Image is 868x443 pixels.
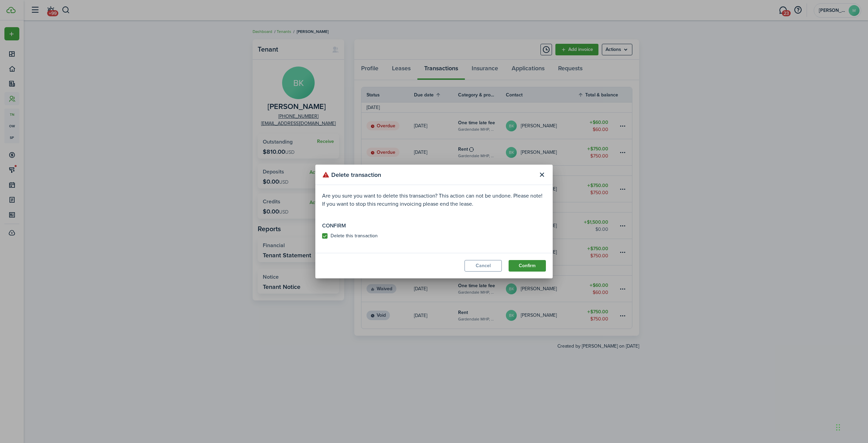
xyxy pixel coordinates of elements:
button: Close modal [536,169,548,181]
p: Confirm [322,222,546,230]
modal-title: Delete transaction [322,168,534,181]
label: Delete this transaction [322,233,378,239]
button: Confirm [509,260,546,272]
div: Drag [836,417,840,438]
iframe: Chat Widget [834,410,868,443]
p: Are you sure you want to delete this transaction? This action can not be undone. Please note! If ... [322,192,546,208]
button: Cancel [465,260,502,272]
